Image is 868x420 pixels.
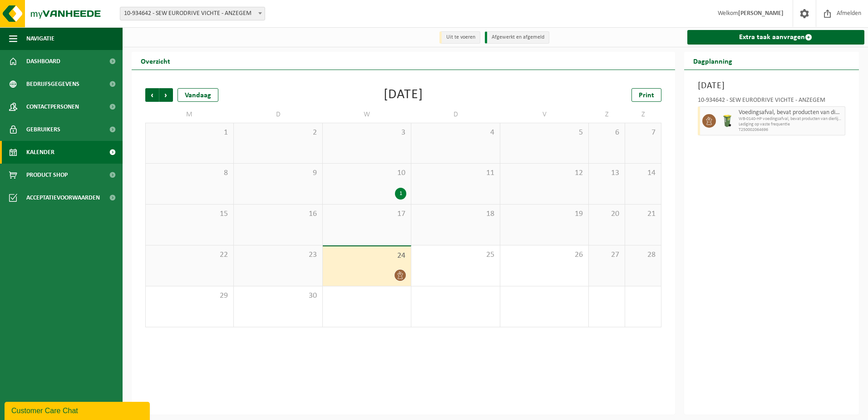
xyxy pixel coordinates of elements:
strong: [PERSON_NAME] [738,10,784,17]
span: 27 [593,250,620,260]
span: 18 [416,209,495,219]
span: 23 [238,250,317,260]
span: 9 [238,168,317,178]
span: 14 [630,168,656,178]
span: 5 [505,128,584,138]
td: Z [589,106,625,123]
span: 2 [238,128,317,138]
td: W [323,106,411,123]
span: 3 [327,128,406,138]
h3: [DATE] [698,79,846,93]
span: 30 [238,291,317,301]
span: 21 [630,209,656,219]
a: Extra taak aanvragen [687,30,865,45]
span: Bedrijfsgegevens [26,73,79,95]
a: Print [631,88,661,102]
li: Uit te voeren [439,31,480,44]
span: T250002064696 [739,127,843,133]
span: 28 [630,250,656,260]
span: 4 [416,128,495,138]
td: M [145,106,234,123]
span: 8 [150,168,229,178]
iframe: chat widget [5,400,152,420]
span: Print [639,92,654,99]
span: 16 [238,209,317,219]
span: 26 [505,250,584,260]
li: Afgewerkt en afgemeld [485,31,549,44]
div: Vandaag [178,88,218,102]
td: D [234,106,322,123]
span: Navigatie [26,27,54,50]
span: Lediging op vaste frequentie [739,122,843,127]
span: 15 [150,209,229,219]
span: Vorige [145,88,159,102]
span: 12 [505,168,584,178]
span: 17 [327,209,406,219]
span: 25 [416,250,495,260]
span: 13 [593,168,620,178]
span: 1 [150,128,229,138]
td: Z [625,106,661,123]
span: Acceptatievoorwaarden [26,186,100,209]
span: 10-934642 - SEW EURODRIVE VICHTE - ANZEGEM [120,7,265,20]
span: 20 [593,209,620,219]
td: V [500,106,589,123]
span: 29 [150,291,229,301]
img: WB-0140-HPE-GN-50 [720,114,734,128]
span: 7 [630,128,656,138]
span: Dashboard [26,50,60,73]
div: 10-934642 - SEW EURODRIVE VICHTE - ANZEGEM [698,97,846,106]
h2: Dagplanning [684,52,741,70]
div: 1 [395,188,406,200]
span: Volgende [159,88,173,102]
span: Voedingsafval, bevat producten van dierlijke oorsprong, onverpakt, categorie 3 [739,109,843,116]
span: 19 [505,209,584,219]
span: 11 [416,168,495,178]
span: 10-934642 - SEW EURODRIVE VICHTE - ANZEGEM [120,7,265,20]
td: D [411,106,500,123]
span: Contactpersonen [26,95,79,118]
span: 10 [327,168,406,178]
span: 24 [327,251,406,261]
h2: Overzicht [132,52,179,70]
span: 6 [593,128,620,138]
div: [DATE] [384,88,423,102]
span: WB-0140-HP voedingsafval, bevat producten van dierlijke oors [739,116,843,122]
span: 22 [150,250,229,260]
span: Product Shop [26,164,68,186]
span: Gebruikers [26,118,60,141]
span: Kalender [26,141,54,164]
